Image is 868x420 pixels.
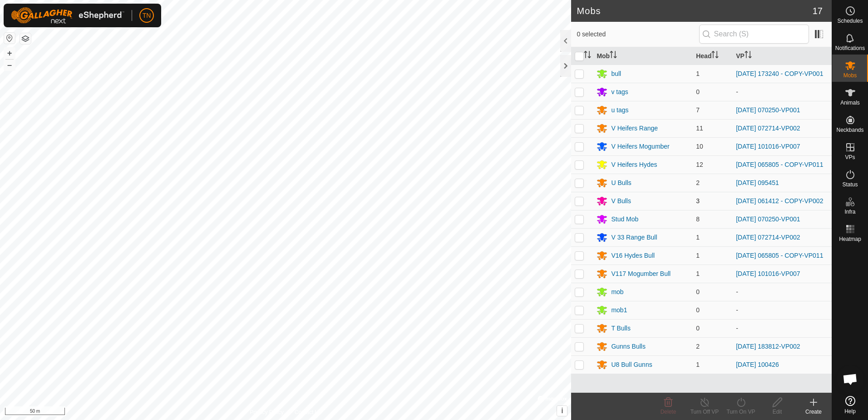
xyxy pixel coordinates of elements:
p-sorticon: Activate to sort [584,52,591,60]
span: 2 [696,179,700,186]
div: Turn On VP [723,408,759,416]
div: V Bulls [611,196,631,206]
td: - [732,319,832,337]
span: 7 [696,106,700,114]
span: 1 [696,270,700,277]
span: Heatmap [839,236,861,242]
button: + [4,48,15,59]
span: 12 [696,161,703,168]
span: 0 selected [577,30,699,39]
div: u tags [611,105,628,115]
a: [DATE] 070250-VP001 [736,215,800,223]
div: Stud Mob [611,215,638,224]
span: i [561,407,563,415]
a: [DATE] 065805 - COPY-VP011 [736,161,823,168]
span: 0 [696,88,700,95]
th: Head [692,47,732,65]
span: Neckbands [836,127,863,133]
div: v tags [611,87,628,97]
div: Turn Off VP [686,408,723,416]
a: [DATE] 183812-VP002 [736,343,800,350]
div: Edit [759,408,795,416]
span: Help [844,409,856,414]
div: bull [611,69,621,79]
span: 1 [696,361,700,368]
span: Schedules [837,18,863,24]
a: [DATE] 072714-VP002 [736,125,800,132]
span: Animals [840,100,860,105]
span: 0 [696,325,700,332]
span: 1 [696,70,700,77]
span: Notifications [835,45,865,51]
input: Search (S) [699,25,809,44]
span: Status [842,182,858,187]
span: 8 [696,215,700,223]
div: U8 Bull Gunns [611,360,652,370]
span: 1 [696,234,700,241]
th: VP [732,47,832,65]
span: Infra [844,209,855,215]
span: 17 [813,4,823,18]
div: V Heifers Mogumber [611,142,669,151]
a: Contact Us [295,408,321,416]
div: V Heifers Range [611,124,658,133]
div: mob [611,287,623,297]
div: V117 Mogumber Bull [611,269,671,279]
span: 2 [696,343,700,350]
img: Gallagher Logo [11,7,124,24]
a: Privacy Policy [250,408,284,416]
span: 11 [696,125,703,132]
span: 1 [696,252,700,259]
a: [DATE] 101016-VP007 [736,143,800,150]
p-sorticon: Activate to sort [745,52,752,60]
button: Map Layers [20,33,31,44]
p-sorticon: Activate to sort [711,52,719,60]
span: Mobs [843,73,857,78]
span: VPs [845,155,855,160]
td: - [732,301,832,319]
span: TN [143,11,151,20]
a: [DATE] 100426 [736,361,779,368]
span: Delete [661,409,676,415]
div: T Bulls [611,324,631,333]
div: mob1 [611,305,627,315]
a: [DATE] 065805 - COPY-VP011 [736,252,823,259]
div: V16 Hydes Bull [611,251,655,260]
button: – [4,60,15,70]
span: 10 [696,143,703,150]
a: [DATE] 061412 - COPY-VP002 [736,197,823,205]
a: Help [832,392,868,418]
h2: Mobs [577,5,812,16]
td: - [732,83,832,101]
a: [DATE] 101016-VP007 [736,270,800,277]
a: [DATE] 173240 - COPY-VP001 [736,70,823,77]
button: i [557,406,567,416]
a: [DATE] 072714-VP002 [736,234,800,241]
th: Mob [593,47,692,65]
div: U Bulls [611,178,631,188]
span: 0 [696,306,700,314]
div: Open chat [837,365,864,393]
div: Create [795,408,832,416]
td: - [732,283,832,301]
span: 3 [696,197,700,205]
p-sorticon: Activate to sort [610,52,617,60]
div: V Heifers Hydes [611,160,657,170]
div: Gunns Bulls [611,342,645,351]
div: V 33 Range Bull [611,233,657,242]
span: 0 [696,288,700,295]
a: [DATE] 095451 [736,179,779,186]
button: Reset Map [4,33,15,44]
a: [DATE] 070250-VP001 [736,106,800,114]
